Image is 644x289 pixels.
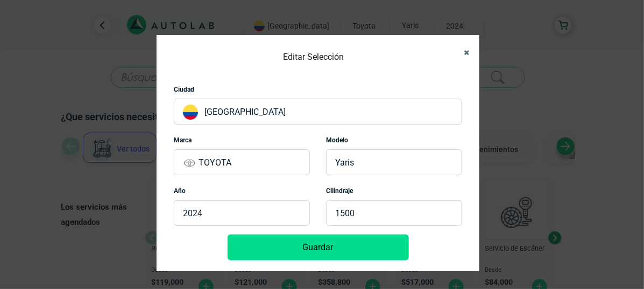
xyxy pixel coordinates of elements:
label: Marca [174,135,192,145]
button: Close [454,40,471,65]
label: Cilindraje [326,186,353,196]
p: 2024 [174,200,310,226]
label: Año [174,186,186,196]
p: [GEOGRAPHIC_DATA] [174,99,462,125]
p: YARIS [326,149,462,175]
h4: Editar Selección [284,49,344,65]
button: Guardar [228,235,409,260]
label: Ciudad [174,85,194,94]
label: Modelo [326,135,348,145]
p: 1500 [326,200,462,226]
